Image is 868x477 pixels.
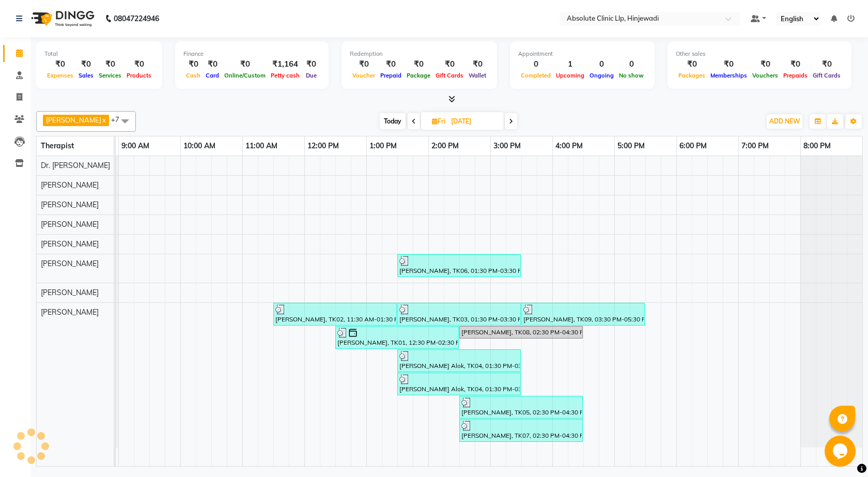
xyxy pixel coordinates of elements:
[448,114,500,129] input: 2025-08-29
[460,397,582,417] div: [PERSON_NAME], TK05, 02:30 PM-04:30 PM, Skin Treatment - Face Detan
[810,72,843,79] span: Gift Cards
[41,239,99,249] span: [PERSON_NAME]
[769,117,800,125] span: ADD NEW
[183,50,320,58] div: Finance
[466,58,489,70] div: ₹0
[96,58,124,70] div: ₹0
[378,58,404,70] div: ₹0
[367,139,399,153] a: 1:00 PM
[781,72,810,79] span: Prepaids
[183,72,203,79] span: Cash
[433,72,466,79] span: Gift Cards
[429,117,448,125] span: Fri
[615,139,647,153] a: 5:00 PM
[522,304,644,324] div: [PERSON_NAME], TK09, 03:30 PM-05:30 PM, Hair Treatment - Hair Meso
[26,4,97,33] img: logo
[380,113,406,129] span: Today
[739,139,771,153] a: 7:00 PM
[350,72,378,79] span: Voucher
[303,72,319,79] span: Due
[708,72,750,79] span: Memberships
[518,58,553,70] div: 0
[750,72,781,79] span: Vouchers
[518,72,553,79] span: Completed
[41,180,99,190] span: [PERSON_NAME]
[41,141,74,150] span: Therapist
[466,72,489,79] span: Wallet
[677,139,709,153] a: 6:00 PM
[825,436,858,467] iframe: chat widget
[46,116,101,124] span: [PERSON_NAME]
[398,304,520,324] div: [PERSON_NAME], TK03, 01:30 PM-03:30 PM, Skin Treatment - Peel(Face)
[750,58,781,70] div: ₹0
[41,161,110,170] span: Dr. [PERSON_NAME]
[41,288,99,297] span: [PERSON_NAME]
[183,58,203,70] div: ₹0
[336,328,458,347] div: [PERSON_NAME], TK01, 12:30 PM-02:30 PM, Hair Treatment - Hair Prp
[398,351,520,371] div: [PERSON_NAME] Alok, TK04, 01:30 PM-03:30 PM, Hair Treatment - Hair Meso
[41,307,99,317] span: [PERSON_NAME]
[587,58,616,70] div: 0
[302,58,320,70] div: ₹0
[350,58,378,70] div: ₹0
[433,58,466,70] div: ₹0
[460,328,582,337] div: [PERSON_NAME], TK08, 02:30 PM-04:30 PM, Hair Treatment - Hair Meso
[111,115,127,124] span: +7
[274,304,396,324] div: [PERSON_NAME], TK02, 11:30 AM-01:30 PM, Skin Treatment - Peel(Face)
[44,58,76,70] div: ₹0
[44,50,154,58] div: Total
[41,200,99,209] span: [PERSON_NAME]
[398,374,520,394] div: [PERSON_NAME] Alok, TK04, 01:30 PM-03:30 PM, Skin Treatment - Face Detan
[801,139,833,153] a: 8:00 PM
[243,139,280,153] a: 11:00 AM
[491,139,523,153] a: 3:00 PM
[676,72,708,79] span: Packages
[404,72,433,79] span: Package
[767,114,802,129] button: ADD NEW
[268,58,302,70] div: ₹1,164
[222,72,268,79] span: Online/Custom
[96,72,124,79] span: Services
[124,58,154,70] div: ₹0
[76,58,96,70] div: ₹0
[203,72,222,79] span: Card
[101,116,106,124] a: x
[460,421,582,440] div: [PERSON_NAME], TK07, 02:30 PM-04:30 PM, Hair Treatment - Hair Meso
[41,220,99,229] span: [PERSON_NAME]
[404,58,433,70] div: ₹0
[222,58,268,70] div: ₹0
[305,139,342,153] a: 12:00 PM
[378,72,404,79] span: Prepaid
[181,139,218,153] a: 10:00 AM
[429,139,461,153] a: 2:00 PM
[518,50,646,58] div: Appointment
[676,58,708,70] div: ₹0
[553,72,587,79] span: Upcoming
[44,72,76,79] span: Expenses
[616,58,646,70] div: 0
[810,58,843,70] div: ₹0
[203,58,222,70] div: ₹0
[119,139,152,153] a: 9:00 AM
[350,50,489,58] div: Redemption
[398,256,520,275] div: [PERSON_NAME], TK06, 01:30 PM-03:30 PM, Skin Treatment - Serum Insertion (Vit C)
[708,58,750,70] div: ₹0
[114,4,159,33] b: 08047224946
[616,72,646,79] span: No show
[676,50,843,58] div: Other sales
[124,72,154,79] span: Products
[553,58,587,70] div: 1
[587,72,616,79] span: Ongoing
[76,72,96,79] span: Sales
[41,259,99,268] span: [PERSON_NAME]
[781,58,810,70] div: ₹0
[268,72,302,79] span: Petty cash
[553,139,585,153] a: 4:00 PM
